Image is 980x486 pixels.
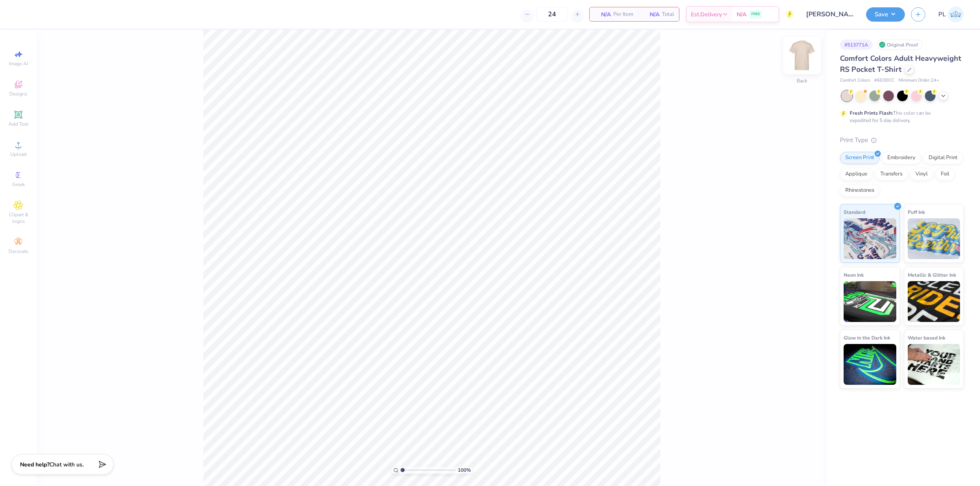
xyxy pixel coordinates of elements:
img: Neon Ink [844,281,896,322]
span: # 6030CC [874,77,894,84]
span: PL [938,10,946,19]
span: Per Item [613,10,633,19]
span: Designs [9,91,27,97]
button: Save [866,7,905,22]
span: Neon Ink [844,271,864,279]
img: Pamela Lois Reyes [948,7,964,22]
span: Metallic & Glitter Ink [908,271,956,279]
div: Foil [935,168,955,180]
div: Embroidery [882,152,921,164]
span: Standard [844,208,865,216]
img: Back [786,39,818,72]
span: Total [662,10,674,19]
img: Metallic & Glitter Ink [908,281,960,322]
img: Water based Ink [908,344,960,385]
div: Digital Print [923,152,963,164]
a: PL [938,7,964,22]
div: # 513771A [840,40,873,50]
span: N/A [595,10,611,19]
span: Clipart & logos [4,211,33,224]
strong: Need help? [20,461,49,468]
span: N/A [643,10,659,19]
img: Glow in the Dark Ink [844,344,896,385]
img: Puff Ink [908,218,960,259]
input: Untitled Design [800,6,860,22]
span: Decorate [9,248,28,255]
span: Comfort Colors Adult Heavyweight RS Pocket T-Shirt [840,53,961,74]
span: Est. Delivery [691,10,722,19]
span: Greek [12,181,25,188]
span: Upload [10,151,27,158]
span: Image AI [9,60,28,67]
img: Standard [844,218,896,259]
span: Puff Ink [908,208,925,216]
div: Vinyl [910,168,933,180]
div: Transfers [875,168,908,180]
span: Comfort Colors [840,77,870,84]
div: Screen Print [840,152,880,164]
div: Applique [840,168,873,180]
span: N/A [737,10,746,19]
span: Add Text [9,121,28,127]
span: Glow in the Dark Ink [844,333,890,342]
span: FREE [751,11,760,17]
div: Back [797,77,807,84]
div: This color can be expedited for 5 day delivery. [850,109,950,124]
span: Minimum Order: 24 + [898,77,939,84]
strong: Fresh Prints Flash: [850,110,893,116]
span: 100 % [458,466,471,474]
span: Water based Ink [908,333,945,342]
div: Rhinestones [840,184,880,197]
input: – – [536,7,568,22]
div: Print Type [840,135,964,145]
span: Chat with us. [49,461,84,468]
div: Original Proof [877,40,922,50]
